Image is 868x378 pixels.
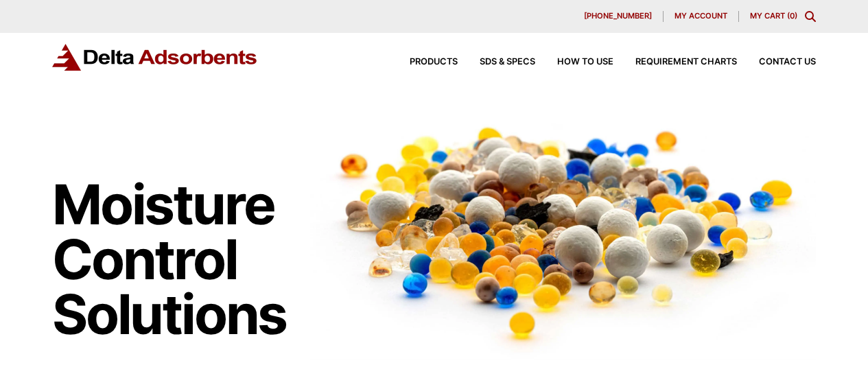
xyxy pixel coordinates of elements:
[52,177,297,342] h1: Moisture Control Solutions
[535,58,613,67] a: How to Use
[664,11,739,22] a: My account
[557,58,613,67] span: How to Use
[458,58,535,67] a: SDS & SPECS
[737,58,816,67] a: Contact Us
[635,58,737,67] span: Requirement Charts
[584,12,652,20] span: [PHONE_NUMBER]
[310,104,816,359] img: Image
[805,11,816,22] div: Toggle Modal Content
[750,11,797,21] a: My Cart (0)
[573,11,664,22] a: [PHONE_NUMBER]
[675,12,727,20] span: My account
[480,58,535,67] span: SDS & SPECS
[790,11,795,21] span: 0
[410,58,458,67] span: Products
[759,58,816,67] span: Contact Us
[52,44,258,71] img: Delta Adsorbents
[388,58,458,67] a: Products
[613,58,737,67] a: Requirement Charts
